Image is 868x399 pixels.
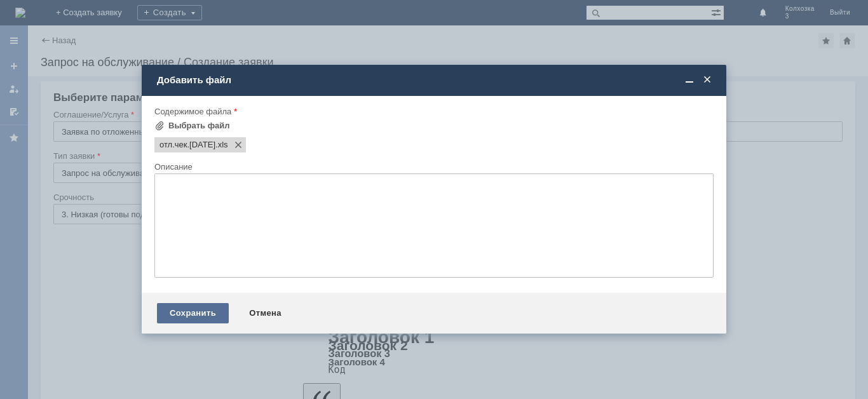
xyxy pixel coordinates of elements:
[5,5,186,15] div: удалите пожалуйста отложенные чеки
[168,121,230,131] div: Выбрать файл
[701,74,714,86] span: Закрыть
[157,74,714,86] div: Добавить файл
[683,74,696,86] span: Свернуть (Ctrl + M)
[159,140,215,150] span: отл.чек.13.03.25.xls
[215,140,228,150] span: отл.чек.13.03.25.xls
[154,163,711,171] div: Описание
[154,107,711,116] div: Содержимое файла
